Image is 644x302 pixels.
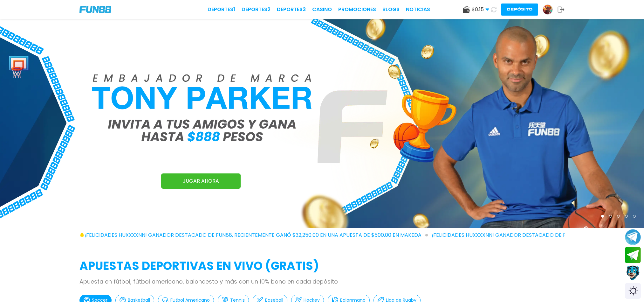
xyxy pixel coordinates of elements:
[382,6,400,13] a: BLOGS
[79,257,565,275] h2: APUESTAS DEPORTIVAS EN VIVO (gratis)
[208,6,235,13] a: Deportes1
[625,247,641,263] button: Join telegram
[85,231,428,239] span: ¡FELICIDADES huxxxxnn! GANADOR DESTACADO DE FUN88, RECIENTEMENTE GANÓ $32,250.00 EN UNA APUESTA D...
[625,283,641,299] div: Switch theme
[161,173,241,189] a: JUGAR AHORA
[277,6,306,13] a: Deportes3
[625,229,641,245] button: Join telegram channel
[501,4,538,16] button: Depósito
[79,277,565,286] p: Apuesta en fútbol, fútbol americano, baloncesto y más con un 10% bono en cada depósito
[625,265,641,281] button: Contact customer service
[242,6,271,13] a: Deportes2
[338,6,376,13] a: Promociones
[312,6,332,13] a: CASINO
[406,6,430,13] a: NOTICIAS
[472,6,489,13] span: $ 0.15
[543,4,558,15] a: Avatar
[79,6,111,13] img: Company Logo
[543,5,552,14] img: Avatar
